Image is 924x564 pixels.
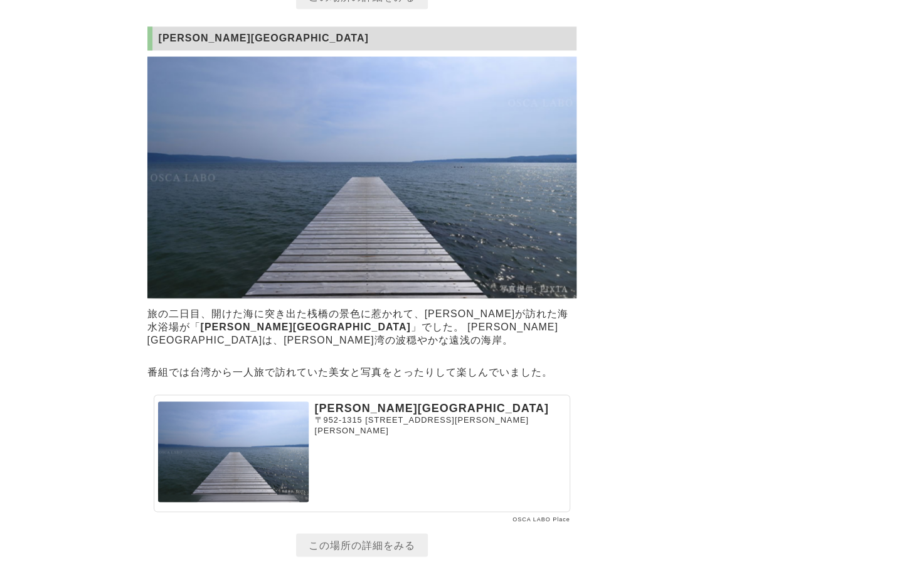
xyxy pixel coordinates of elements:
[315,415,363,424] span: 〒952-1315
[147,26,576,50] h2: [PERSON_NAME][GEOGRAPHIC_DATA]
[147,304,576,350] p: 旅の二日目、開けた海に突き出た桟橋の景色に惹かれて、[PERSON_NAME]が訪れた海水浴場が「 」でした。 [PERSON_NAME][GEOGRAPHIC_DATA]は、[PERSON_N...
[147,57,576,298] img: 佐和田海水浴場
[512,516,570,522] a: OSCA LABO Place
[147,362,576,382] p: 番組では台湾から一人旅で訪れていた美女と写真をとったりして楽しんでいました。
[296,533,428,556] a: この場所の詳細をみる
[315,415,529,435] span: [STREET_ADDRESS][PERSON_NAME][PERSON_NAME]
[315,401,566,415] p: [PERSON_NAME][GEOGRAPHIC_DATA]
[158,401,309,502] img: 佐和田海水浴場
[201,321,411,332] strong: [PERSON_NAME][GEOGRAPHIC_DATA]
